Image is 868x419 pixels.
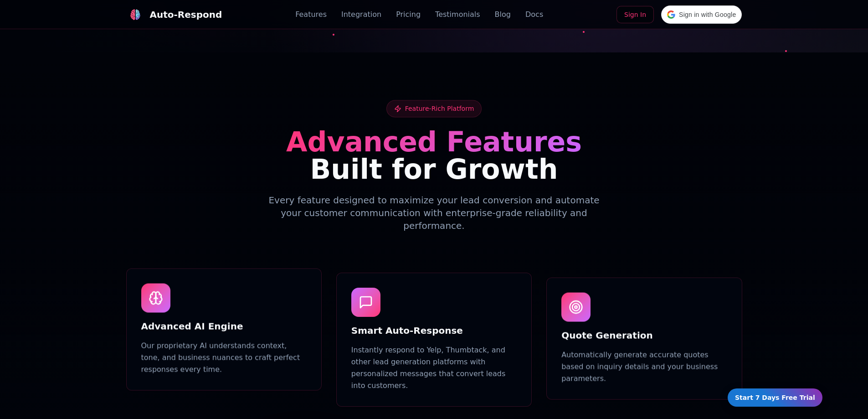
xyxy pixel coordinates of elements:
h3: Advanced AI Engine [141,320,307,333]
a: Testimonials [435,9,480,20]
span: Feature-Rich Platform [405,104,474,113]
span: Built for Growth [310,153,558,185]
p: Our proprietary AI understands context, tone, and business nuances to craft perfect responses eve... [141,340,307,376]
p: Automatically generate accurate quotes based on inquiry details and your business parameters. [561,349,727,385]
span: Sign in with Google [679,10,736,20]
a: Auto-Respond [126,5,222,24]
img: logo.svg [130,9,141,20]
a: Start 7 Days Free Trial [728,388,822,407]
a: Sign In [616,6,654,23]
a: Blog [495,9,511,20]
div: Sign in with Google [661,5,742,24]
a: Integration [341,9,381,20]
a: Pricing [396,9,421,20]
p: Every feature designed to maximize your lead conversion and automate your customer communication ... [259,194,609,232]
span: Advanced Features [286,126,582,158]
p: Instantly respond to Yelp, Thumbtack, and other lead generation platforms with personalized messa... [351,344,517,392]
a: Features [295,9,327,20]
a: Docs [525,9,543,20]
h3: Quote Generation [561,329,727,342]
h3: Smart Auto-Response [351,324,517,337]
div: Auto-Respond [150,8,222,21]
